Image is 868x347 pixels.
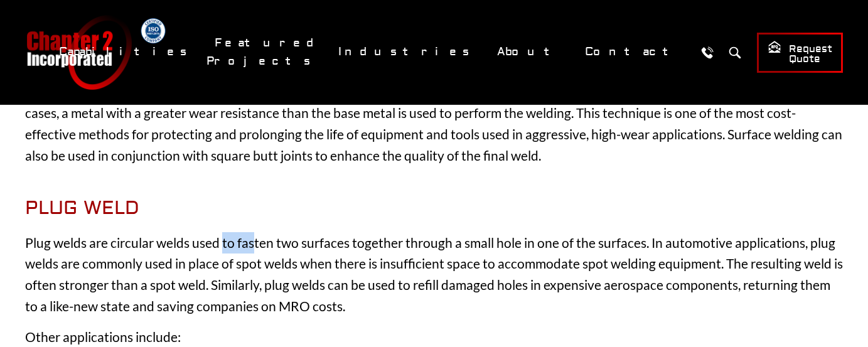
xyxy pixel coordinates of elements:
[25,196,139,220] span: Plug Weld
[577,38,689,65] a: Contact
[330,38,483,65] a: Industries
[489,38,571,65] a: About
[51,38,200,65] a: Capabilities
[723,41,746,64] button: Search
[25,329,181,344] span: Other applications include:
[25,84,842,163] span: Surfacing welds are commonly used to add a wear-resistant layer of metal to an object to strength...
[206,29,324,75] a: Featured Projects
[768,40,832,66] span: Request Quote
[25,15,132,90] a: Chapter 2 Incorporated
[25,235,843,314] span: Plug welds are circular welds used to fasten two surfaces together through a small hole in one of...
[757,33,843,73] a: Request Quote
[695,41,719,64] a: Call Us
